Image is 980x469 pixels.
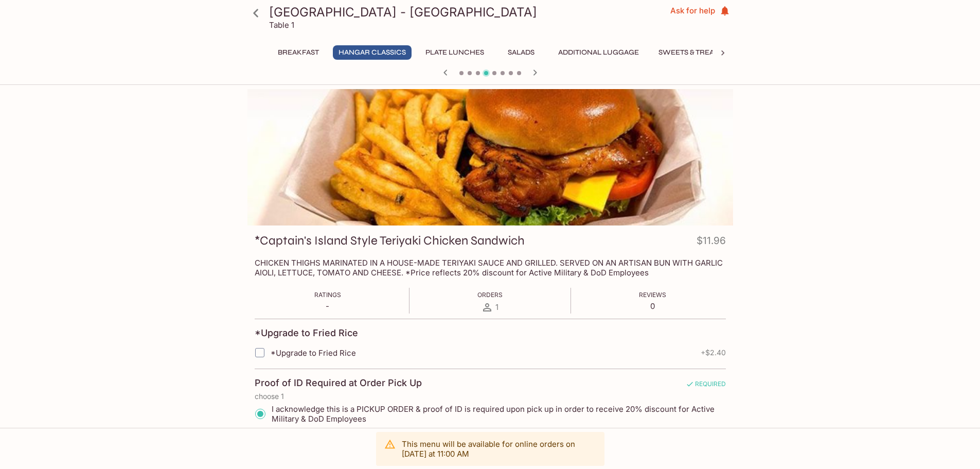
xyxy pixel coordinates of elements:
[255,233,525,249] h3: *Captain's Island Style Teriyaki Chicken Sandwich
[247,89,733,225] div: *Captain's Island Style Teriyaki Chicken Sandwich
[477,291,503,299] span: Orders
[333,45,412,60] button: Hangar Classics
[420,45,490,60] button: Plate Lunches
[314,291,341,299] span: Ratings
[498,45,544,60] button: Salads
[314,301,341,311] p: -
[639,291,666,299] span: Reviews
[686,380,726,392] span: REQUIRED
[402,439,596,459] p: This menu will be available for online orders on [DATE] at 11:00 AM
[255,377,422,389] h4: Proof of ID Required at Order Pick Up
[271,348,356,358] span: *Upgrade to Fried Rice
[697,233,726,253] h4: $11.96
[255,392,726,401] p: choose 1
[272,404,718,424] span: I acknowledge this is a PICKUP ORDER & proof of ID is required upon pick up in order to receive 2...
[272,45,325,60] button: Breakfast
[269,20,294,30] p: Table 1
[701,349,726,357] span: + $2.40
[653,45,727,60] button: Sweets & Treats
[255,258,726,277] p: CHICKEN THIGHS MARINATED IN A HOUSE-MADE TERIYAKI SAUCE AND GRILLED. SERVED ON AN ARTISAN BUN WIT...
[639,301,666,311] p: 0
[553,45,645,60] button: Additional Luggage
[269,4,670,20] h3: [GEOGRAPHIC_DATA] - [GEOGRAPHIC_DATA]
[255,327,358,339] h4: *Upgrade to Fried Rice
[495,302,498,312] span: 1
